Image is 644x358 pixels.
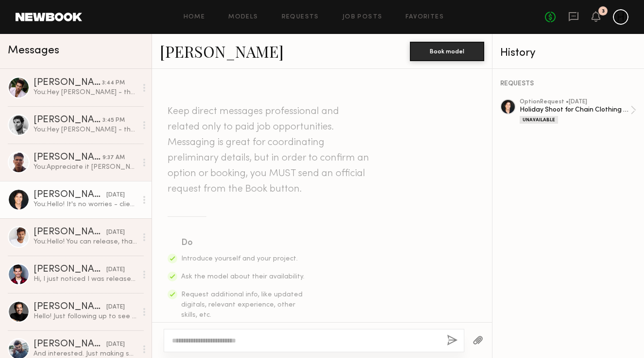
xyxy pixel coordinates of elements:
[34,200,137,209] div: You: Hello! It's no worries - client ended up confirming another talent but we appreciate you!
[520,99,630,105] div: option Request • [DATE]
[102,79,125,88] div: 3:44 PM
[34,237,137,246] div: You: Hello! You can release, thank you!
[520,105,630,114] div: Holiday Shoot for Chain Clothing Brand
[184,14,205,20] a: Home
[34,340,106,349] div: [PERSON_NAME]
[500,48,636,59] div: History
[34,228,106,237] div: [PERSON_NAME]
[520,99,636,124] a: optionRequest •[DATE]Holiday Shoot for Chain Clothing BrandUnavailable
[106,191,125,200] div: [DATE]
[34,312,137,321] div: Hello! Just following up to see if you’ll need me for this shoot. Thank you!
[602,9,605,14] div: 3
[34,88,137,97] div: You: Hey [PERSON_NAME] - thank you for letting us know you're available for the shoot on the 26th...
[181,236,305,250] div: Do
[181,292,303,318] span: Request additional info, like updated digitals, relevant experience, other skills, etc.
[102,116,125,125] div: 3:45 PM
[406,14,444,20] a: Favorites
[520,116,558,124] div: Unavailable
[34,153,102,163] div: [PERSON_NAME]
[34,190,106,200] div: [PERSON_NAME]
[34,115,102,125] div: [PERSON_NAME]
[102,153,125,163] div: 9:37 AM
[34,163,137,172] div: You: Appreciate it [PERSON_NAME]!
[8,45,59,56] span: Messages
[228,14,258,20] a: Models
[34,265,106,275] div: [PERSON_NAME]
[168,104,372,197] header: Keep direct messages professional and related only to paid job opportunities. Messaging is great ...
[34,125,137,134] div: You: Hey [PERSON_NAME] - thank you for letting us know you're available for the shoot on the 26th...
[282,14,319,20] a: Requests
[342,14,383,20] a: Job Posts
[160,41,284,62] a: [PERSON_NAME]
[106,265,125,275] div: [DATE]
[410,42,484,61] button: Book model
[34,275,137,284] div: Hi, I just noticed I was released. If anything changes keep me in mind since I had those days on ...
[106,228,125,237] div: [DATE]
[410,47,484,55] a: Book model
[106,340,125,349] div: [DATE]
[34,78,102,88] div: [PERSON_NAME]
[34,302,106,312] div: [PERSON_NAME]
[181,256,298,262] span: Introduce yourself and your project.
[500,81,636,87] div: REQUESTS
[181,274,305,280] span: Ask the model about their availability.
[106,303,125,312] div: [DATE]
